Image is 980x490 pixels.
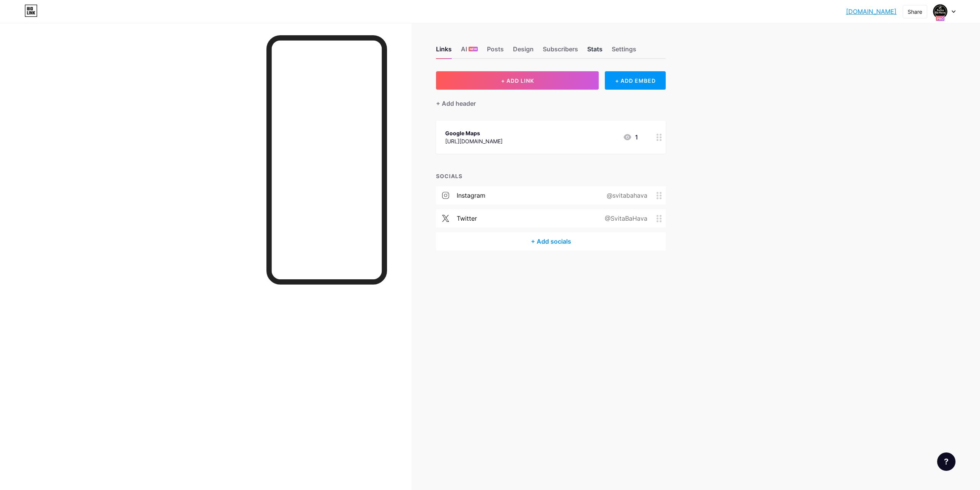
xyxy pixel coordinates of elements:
[445,137,503,145] div: [URL][DOMAIN_NAME]
[593,214,657,223] div: @SvitaBaHava
[612,44,636,58] div: Settings
[605,71,666,90] div: + ADD EMBED
[436,71,599,90] button: + ADD LINK
[623,133,638,142] div: 1
[436,44,452,58] div: Links
[436,232,666,251] div: + Add socials
[436,172,666,180] div: SOCIALS
[933,4,947,19] img: svitabahava
[461,44,478,58] div: AI
[470,47,477,51] span: NEW
[457,214,477,223] div: twitter
[543,44,578,58] div: Subscribers
[846,7,897,16] a: [DOMAIN_NAME]
[513,44,534,58] div: Design
[501,77,534,84] span: + ADD LINK
[445,129,503,137] div: Google Maps
[908,8,922,16] div: Share
[457,191,485,200] div: instagram
[487,44,504,58] div: Posts
[436,99,476,108] div: + Add header
[587,44,603,58] div: Stats
[595,191,657,200] div: @svitabahava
